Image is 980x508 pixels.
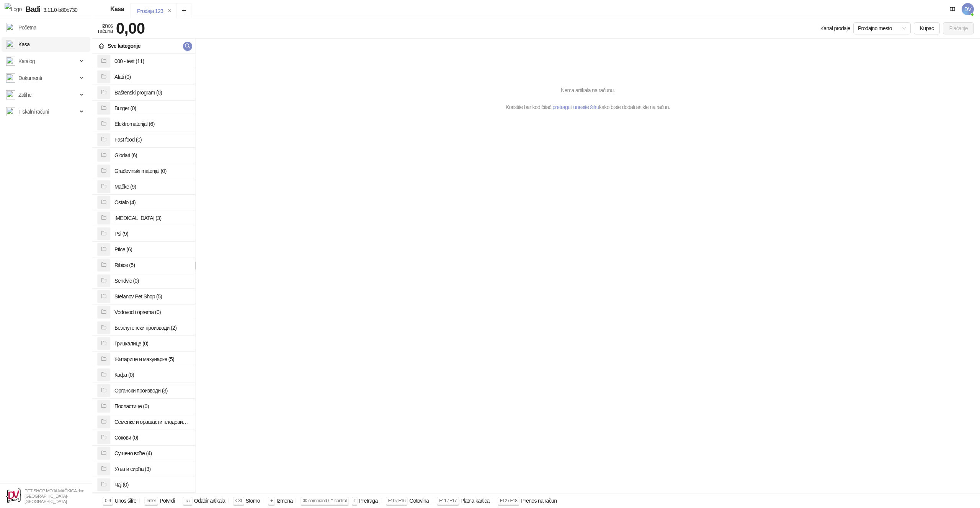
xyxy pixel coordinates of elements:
span: F11 / F17 [439,498,457,503]
div: Kanal prodaje [820,24,850,33]
div: Potvrdi [160,496,175,506]
h4: Sendvic (0) [114,275,189,287]
div: Prenos na račun [521,496,557,506]
span: Badi [26,5,41,13]
div: Nema artikala na računu. Koristite bar kod čitač, ili kako biste dodali artikle na račun. [205,86,971,111]
a: Kasa [6,37,29,52]
button: Plaćanje [943,22,974,34]
div: Prodaja 123 [137,7,163,15]
span: ⌘ command / ⌃ control [303,498,346,503]
h4: Уља и сирћа (3) [114,463,189,475]
button: Kupac [914,22,940,34]
h4: Psi (9) [114,228,189,240]
span: + [270,498,273,503]
h4: Семенке и орашасти плодови (4) [114,416,189,428]
span: Fiskalni računi [18,104,49,119]
h4: Ostalo (4) [114,196,189,208]
span: DV [962,3,974,15]
h4: Baštenski program (0) [114,86,189,99]
h4: Mačke (9) [114,181,189,193]
div: grid [92,54,195,493]
h4: Stefanov Pet Shop (5) [114,290,189,303]
h4: Građevinski materijal (0) [114,165,189,177]
h4: 000 - test (11) [114,55,189,67]
span: f [354,498,355,503]
div: Kasa [110,6,124,12]
h4: Ptice (6) [114,243,189,256]
h4: Житарице и махунарке (5) [114,353,189,365]
h4: Грицкалице (0) [114,337,189,350]
h4: Органски производи (3) [114,384,189,397]
h4: Чај (0) [114,479,189,491]
span: Prodajno mesto [858,23,906,34]
h4: Fast food (0) [114,134,189,146]
span: ↑/↓ [185,498,190,503]
div: Sve kategorije [108,42,140,50]
div: Odabir artikala [194,496,225,506]
small: PET SHOP MOJA MAČKICA doo [GEOGRAPHIC_DATA]-[GEOGRAPHIC_DATA] [24,488,84,504]
button: Add tab [176,3,191,18]
h4: Burger (0) [114,102,189,114]
a: unesite šifru [573,104,599,110]
h4: Vodovod i oprema (0) [114,306,189,318]
span: Dokumenti [18,70,42,86]
a: Početna [6,20,36,35]
span: enter [147,498,156,503]
div: Gotovina [409,496,429,506]
span: 3.11.0-b80b730 [40,7,77,13]
h4: Посластице (0) [114,400,189,412]
div: Storno [246,496,260,506]
h4: Сушено воће (4) [114,447,189,459]
h4: Glodari (6) [114,149,189,161]
h4: [MEDICAL_DATA] (3) [114,212,189,224]
button: remove [165,8,175,14]
div: Pretraga [359,496,378,506]
span: ⌫ [235,498,242,503]
strong: 0,00 [116,20,145,37]
h4: Ribice (5) [114,259,189,271]
h4: Кафа (0) [114,369,189,381]
span: Zalihe [18,87,31,103]
div: Izmena [276,496,292,506]
h4: Alati (0) [114,71,189,83]
a: pretragu [552,104,570,110]
h4: Сокови (0) [114,431,189,444]
span: 0-9 [105,498,111,503]
img: Logo [5,3,22,15]
div: Unos šifre [114,496,136,506]
span: Katalog [18,54,35,69]
a: Dokumentacija [946,3,959,15]
span: F12 / F18 [500,498,518,503]
div: Platna kartica [461,496,490,506]
h4: Безглутенски производи (2) [114,322,189,334]
h4: Elektromaterijal (6) [114,118,189,130]
img: 64x64-companyLogo-b2da54f3-9bca-40b5-bf51-3603918ec158.png [6,488,21,503]
span: F10 / F16 [388,498,406,503]
div: Iznos računa [96,21,114,36]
